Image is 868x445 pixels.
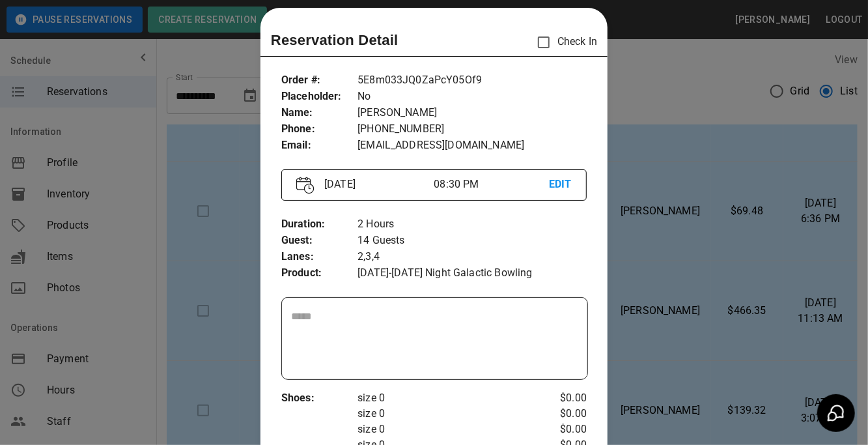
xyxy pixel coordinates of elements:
[281,89,357,105] p: Placeholder :
[357,390,536,406] p: size 0
[357,233,587,249] p: 14 Guests
[281,390,357,407] p: Shoes :
[281,137,357,154] p: Email :
[357,121,587,137] p: [PHONE_NUMBER]
[357,137,587,154] p: [EMAIL_ADDRESS][DOMAIN_NAME]
[357,422,536,437] p: size 0
[357,249,587,265] p: 2,3,4
[549,177,572,193] p: EDIT
[357,216,587,233] p: 2 Hours
[357,72,587,89] p: 5E8m033JQ0ZaPcY05Of9
[357,406,536,422] p: size 0
[536,406,587,422] p: $0.00
[281,265,357,281] p: Product :
[530,29,597,56] p: Check In
[536,390,587,406] p: $0.00
[536,422,587,437] p: $0.00
[357,89,587,105] p: No
[281,105,357,121] p: Name :
[281,121,357,137] p: Phone :
[357,265,587,281] p: [DATE]-[DATE] Night Galactic Bowling
[281,72,357,89] p: Order # :
[281,249,357,265] p: Lanes :
[357,105,587,121] p: [PERSON_NAME]
[271,29,399,51] p: Reservation Detail
[281,233,357,249] p: Guest :
[296,177,315,194] img: Vector
[434,177,548,192] p: 08:30 PM
[319,177,434,192] p: [DATE]
[281,216,357,233] p: Duration :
